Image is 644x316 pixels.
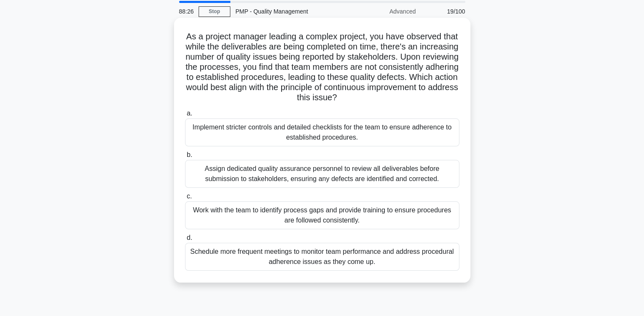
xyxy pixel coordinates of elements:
[184,31,460,103] h5: As a project manager leading a complex project, you have observed that while the deliverables are...
[421,3,470,20] div: 19/100
[174,3,199,20] div: 88:26
[187,151,192,158] span: b.
[185,118,459,146] div: Implement stricter controls and detailed checklists for the team to ensure adherence to establish...
[185,201,459,229] div: Work with the team to identify process gaps and provide training to ensure procedures are followe...
[187,192,192,200] span: c.
[187,110,192,117] span: a.
[230,3,347,20] div: PMP - Quality Management
[185,243,459,271] div: Schedule more frequent meetings to monitor team performance and address procedural adherence issu...
[185,160,459,188] div: Assign dedicated quality assurance personnel to review all deliverables before submission to stak...
[199,6,230,17] a: Stop
[347,3,421,20] div: Advanced
[187,234,192,241] span: d.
